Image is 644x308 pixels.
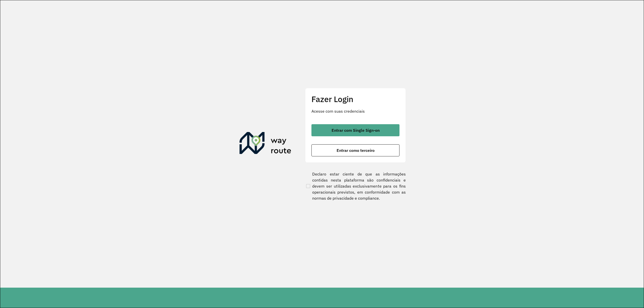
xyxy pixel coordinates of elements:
button: button [311,124,399,136]
label: Declaro estar ciente de que as informações contidas nesta plataforma são confidenciais e devem se... [305,171,406,201]
span: Entrar com Single Sign-on [332,128,380,132]
span: Entrar como terceiro [337,148,375,152]
h2: Fazer Login [311,94,399,104]
p: Acesse com suas credenciais [311,108,399,114]
img: Roteirizador AmbevTech [239,132,291,156]
button: button [311,144,399,156]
